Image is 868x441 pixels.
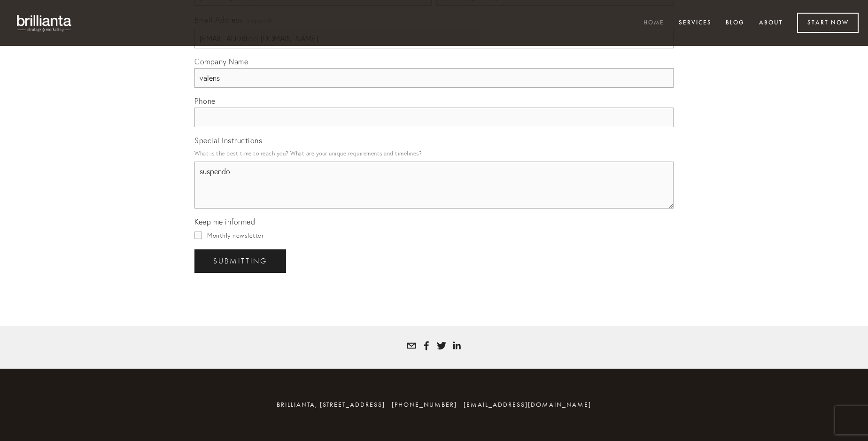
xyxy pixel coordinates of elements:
[207,232,263,239] span: Monthly newsletter
[194,57,248,66] span: Company Name
[437,341,446,350] a: Tatyana White
[452,341,461,350] a: Tatyana White
[194,232,202,239] input: Monthly newsletter
[407,341,416,350] a: tatyana@brillianta.com
[194,162,674,209] textarea: suspendo
[422,341,431,350] a: Tatyana Bolotnikov White
[673,15,718,31] a: Services
[392,401,457,409] span: [PHONE_NUMBER]
[194,249,286,273] button: SubmittingSubmitting
[277,401,385,409] span: brillianta, [STREET_ADDRESS]
[194,96,216,106] span: Phone
[464,401,591,409] a: [EMAIL_ADDRESS][DOMAIN_NAME]
[213,257,267,265] span: Submitting
[194,217,255,226] span: Keep me informed
[9,9,80,37] img: brillianta - research, strategy, marketing
[720,15,751,31] a: Blog
[194,147,674,160] p: What is the best time to reach you? What are your unique requirements and timelines?
[797,13,859,33] a: Start Now
[194,136,262,145] span: Special Instructions
[637,15,670,31] a: Home
[753,15,789,31] a: About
